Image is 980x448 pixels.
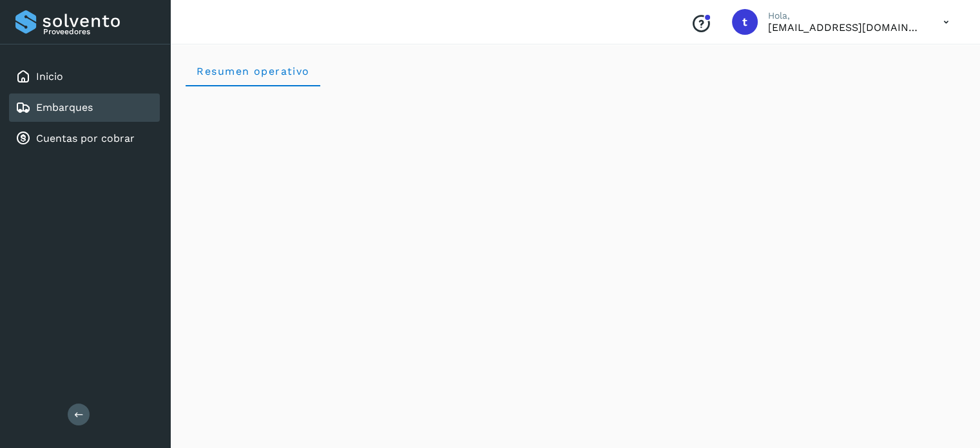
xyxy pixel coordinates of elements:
div: Cuentas por cobrar [9,124,160,153]
p: Hola, [768,10,923,21]
a: Embarques [36,101,93,113]
a: Cuentas por cobrar [36,132,135,144]
div: Embarques [9,93,160,122]
span: Resumen operativo [196,65,310,77]
div: Inicio [9,63,160,91]
a: Inicio [36,70,63,83]
p: Proveedores [43,27,155,36]
p: transportesymaquinariaagm@gmail.com [768,21,923,34]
